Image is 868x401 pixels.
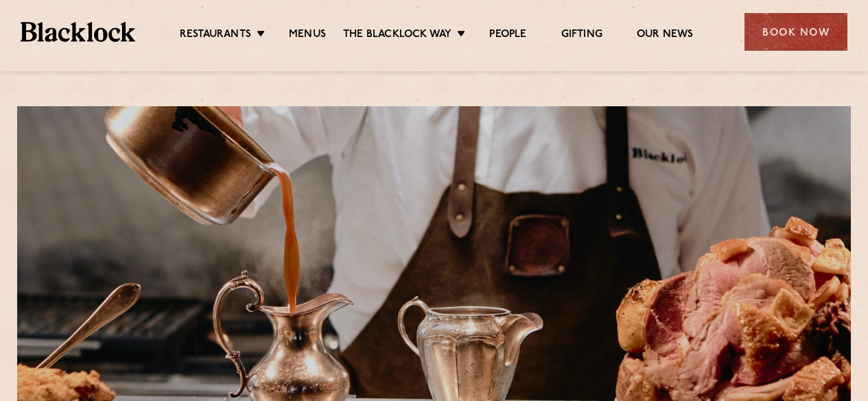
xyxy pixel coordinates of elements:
div: Book Now [744,13,847,51]
a: Restaurants [180,28,251,43]
a: Our News [637,28,694,43]
a: The Blacklock Way [343,28,451,43]
a: People [489,28,526,43]
a: Menus [289,28,326,43]
img: BL_Textured_Logo-footer-cropped.svg [21,22,135,41]
a: Gifting [561,28,602,43]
